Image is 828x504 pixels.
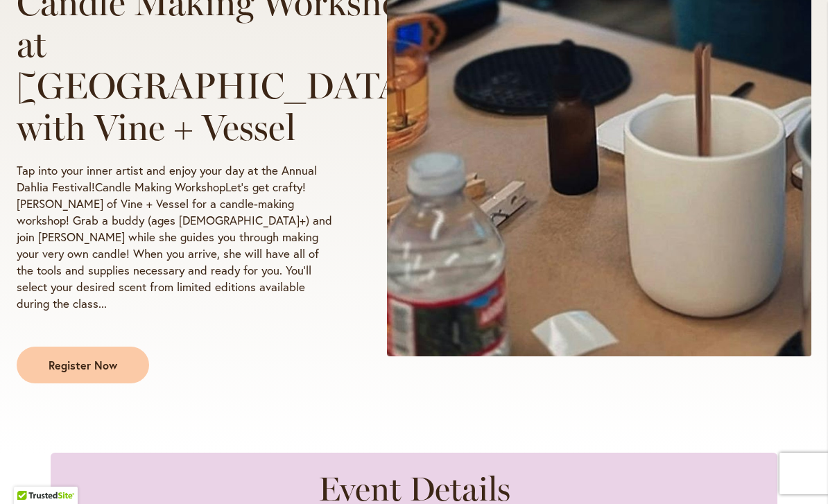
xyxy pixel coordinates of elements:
p: Tap into your inner artist and enjoy your day at the Annual Dahlia Festival!Candle Making Worksho... [17,162,336,312]
a: Register Now [17,347,149,383]
iframe: Launch Accessibility Center [10,455,49,494]
span: Register Now [49,357,117,373]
